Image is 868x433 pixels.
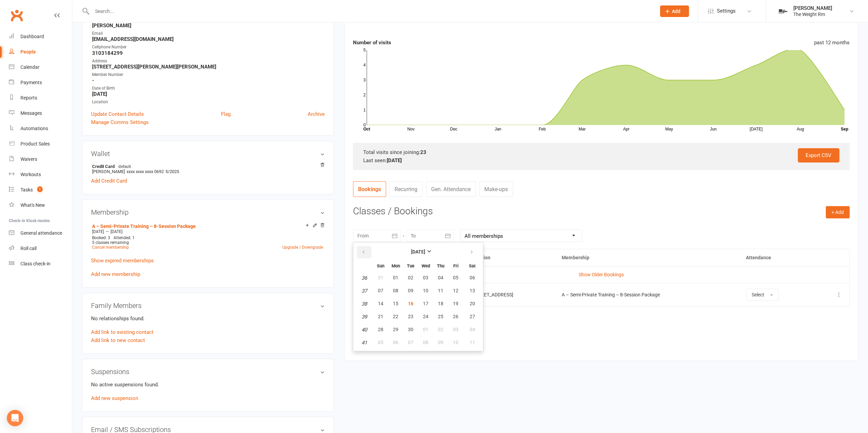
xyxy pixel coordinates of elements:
[378,340,383,345] span: 05
[127,169,164,174] span: xxxx xxxx xxxx 0692
[114,235,135,240] span: Attended: 1
[91,328,153,336] a: Add link to existing contact
[448,272,463,284] button: 05
[438,340,443,345] span: 09
[165,169,179,174] span: 5/2025
[388,337,403,349] button: 06
[362,314,367,320] em: 39
[92,30,325,37] div: Email
[423,275,428,280] span: 03
[91,302,325,309] h3: Family Members
[378,301,383,306] span: 14
[408,275,413,280] span: 02
[408,301,413,306] span: 16
[362,340,367,346] em: 41
[20,172,41,177] div: Workouts
[20,187,33,192] div: Tasks
[388,311,403,323] button: 22
[363,156,839,165] div: Last seen:
[393,275,398,280] span: 01
[423,301,428,306] span: 17
[403,337,418,349] button: 07
[91,271,140,277] a: Add new membership
[438,314,443,319] span: 25
[408,314,413,319] span: 23
[453,314,458,319] span: 26
[469,263,475,268] small: Saturday
[37,186,43,192] span: 1
[392,263,400,268] small: Monday
[362,301,367,307] em: 38
[92,58,325,64] div: Address
[20,202,45,208] div: What's New
[418,298,433,310] button: 17
[433,337,448,349] button: 09
[426,181,476,197] a: Gen. Attendance
[393,314,398,319] span: 22
[20,126,48,131] div: Automations
[746,289,779,301] button: Select
[420,149,426,155] strong: 23
[464,285,481,297] button: 13
[20,156,37,162] div: Waivers
[92,235,110,240] span: Booked: 3
[740,249,815,266] th: Attendance
[793,5,832,11] div: [PERSON_NAME]
[91,110,144,118] a: Update Contact Details
[418,311,433,323] button: 24
[579,272,624,277] a: Show Older Bookings
[418,285,433,297] button: 10
[9,90,72,106] a: Reports
[20,141,50,146] div: Product Sales
[403,272,418,284] button: 02
[393,301,398,306] span: 15
[378,314,383,319] span: 21
[453,301,458,306] span: 19
[660,5,689,17] button: Add
[438,275,443,280] span: 04
[91,177,127,185] a: Add Credit Card
[814,38,850,47] div: past 12 months
[91,395,138,401] a: Add new suspension
[92,50,325,56] strong: 3103184299
[437,263,444,268] small: Thursday
[9,152,72,167] a: Waivers
[92,229,104,234] span: [DATE]
[403,324,418,336] button: 30
[377,263,384,268] small: Sunday
[418,324,433,336] button: 01
[422,263,430,268] small: Wednesday
[388,324,403,336] button: 29
[776,4,790,18] img: thumb_image1749576563.png
[92,223,196,229] a: A – Semi-Private Training – 8-Session Package
[448,285,463,297] button: 12
[433,324,448,336] button: 02
[9,256,72,272] a: Class kiosk mode
[793,11,832,17] div: The Weight Rm
[470,327,475,332] span: 04
[423,314,428,319] span: 24
[92,164,321,169] strong: Credit Card
[408,288,413,293] span: 09
[464,272,481,284] button: 06
[407,263,414,268] small: Tuesday
[378,327,383,332] span: 28
[448,324,463,336] button: 03
[470,301,475,306] span: 20
[91,163,325,175] li: [PERSON_NAME]
[92,22,325,29] strong: [PERSON_NAME]
[479,181,513,197] a: Make-ups
[470,340,475,345] span: 11
[408,327,413,332] span: 30
[433,285,448,297] button: 11
[9,29,72,44] a: Dashboard
[20,80,42,85] div: Payments
[464,324,481,336] button: 04
[470,288,475,293] span: 13
[92,85,325,92] div: Date of Birth
[465,249,556,266] th: Location
[9,44,72,60] a: People
[388,285,403,297] button: 08
[373,324,388,336] button: 28
[403,285,418,297] button: 09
